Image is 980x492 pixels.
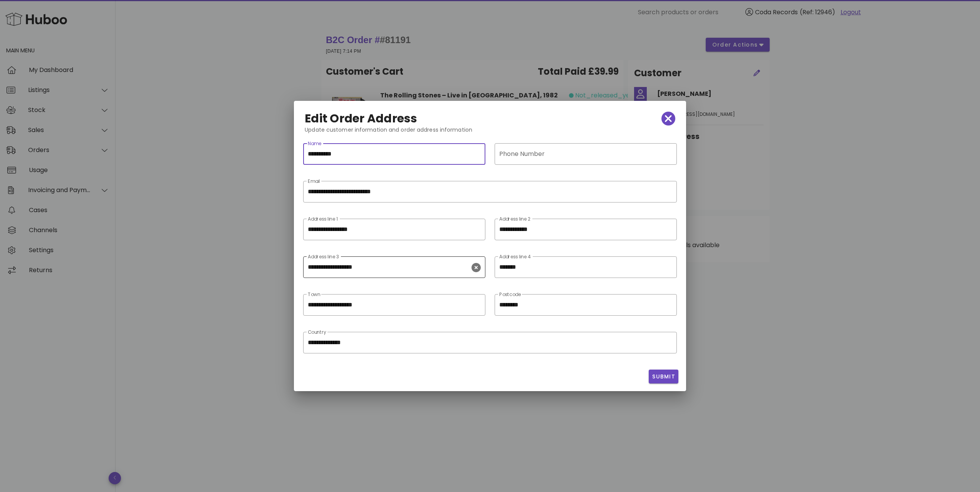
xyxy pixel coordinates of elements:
span: Submit [652,373,675,381]
label: Town [308,292,320,298]
label: Address line 2 [499,216,530,222]
label: Email [308,179,320,184]
label: Address line 3 [308,254,339,260]
label: Address line 1 [308,216,338,222]
label: Postcode [499,292,521,298]
label: Address line 4 [499,254,531,260]
div: Update customer information and order address information [299,126,681,140]
h2: Edit Order Address [305,112,418,125]
label: Country [308,330,326,335]
label: Name [308,141,321,147]
button: clear icon [472,263,481,272]
button: Submit [649,370,678,383]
